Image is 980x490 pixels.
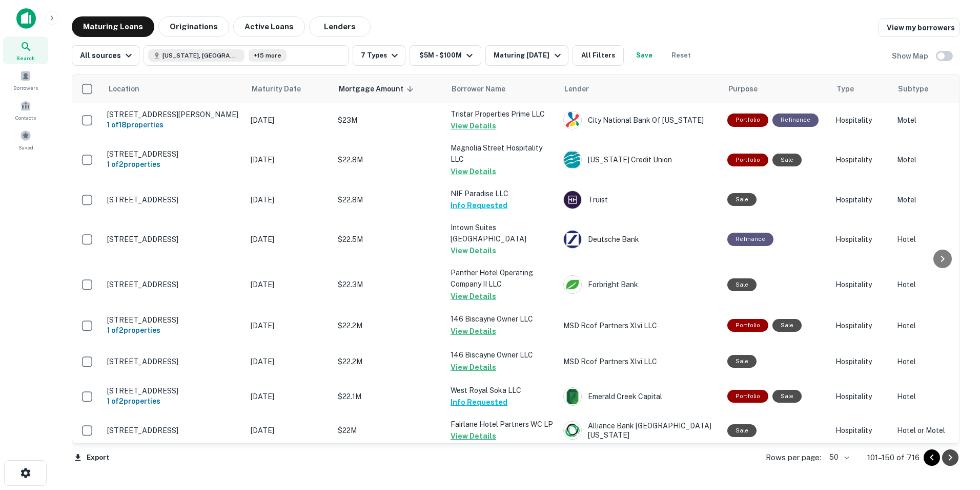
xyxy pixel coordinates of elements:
p: West Royal Soka LLC [451,385,553,396]
p: Hospitality [835,194,887,205]
th: Subtype [892,74,964,103]
div: Alliance Bank [GEOGRAPHIC_DATA][US_STATE] [563,421,717,440]
p: [DATE] [251,115,328,126]
p: Hospitality [835,154,887,165]
div: Sale [772,390,802,403]
p: 146 Biscayne Owner LLC [451,313,553,325]
div: Sale [772,154,802,166]
div: Sale [727,278,757,291]
p: $22.8M [338,194,440,205]
button: Reset [665,45,698,66]
p: [STREET_ADDRESS] [107,386,240,395]
div: Emerald Creek Capital [563,387,717,406]
p: Tristar Properties Prime LLC [451,108,553,120]
p: $22.2M [338,356,440,367]
p: [STREET_ADDRESS] [107,149,240,159]
button: View Details [451,165,496,178]
button: Go to previous page [924,449,940,466]
div: This loan purpose was for refinancing [727,233,773,246]
p: Hotel [897,320,958,331]
h6: 1 of 2 properties [107,395,240,407]
p: [STREET_ADDRESS] [107,426,240,435]
img: picture [564,231,581,248]
span: [US_STATE], [GEOGRAPHIC_DATA] [162,51,239,60]
div: [US_STATE] Credit Union [563,150,717,169]
p: Hospitality [835,234,887,245]
p: [STREET_ADDRESS] [107,315,240,325]
div: This is a portfolio loan with 2 properties [727,390,768,403]
button: 7 Types [353,45,405,66]
button: [US_STATE], [GEOGRAPHIC_DATA]+15 more [144,45,349,66]
button: $5M - $100M [410,45,481,66]
button: Maturing [DATE] [485,45,568,66]
div: This is a portfolio loan with 2 properties [727,319,768,332]
p: [DATE] [251,234,328,245]
p: [DATE] [251,154,328,165]
a: Search [3,36,48,64]
p: Hotel [897,279,958,290]
img: picture [564,422,581,439]
button: View Details [451,361,496,373]
button: Save your search to get updates of matches that match your search criteria. [628,45,661,66]
p: 146 Biscayne Owner LLC [451,349,553,361]
div: Truist [563,191,717,209]
p: $22.1M [338,391,440,402]
button: View Details [451,325,496,337]
a: Saved [3,126,48,154]
img: capitalize-icon.png [16,8,36,29]
img: picture [564,111,581,129]
p: Motel [897,154,958,165]
button: Lenders [309,16,371,37]
p: $22.3M [338,279,440,290]
div: Maturing [DATE] [494,49,563,62]
p: Hospitality [835,425,887,436]
div: This is a portfolio loan with 18 properties [727,114,768,126]
th: Lender [558,74,722,103]
a: Borrowers [3,66,48,94]
p: NIF Paradise LLC [451,188,553,199]
p: Rows per page: [766,451,821,464]
button: Originations [158,16,229,37]
div: Sale [727,193,757,206]
span: Purpose [728,83,758,95]
div: Sale [772,319,802,332]
p: $22.8M [338,154,440,165]
img: picture [564,191,581,209]
div: Sale [727,355,757,368]
button: Active Loans [233,16,305,37]
th: Purpose [722,74,830,103]
button: View Details [451,430,496,442]
span: Search [16,54,35,62]
p: Hospitality [835,115,887,126]
p: $22.5M [338,234,440,245]
span: Type [836,83,854,95]
p: Motel [897,115,958,126]
div: Forbright Bank [563,275,717,294]
button: View Details [451,244,496,257]
img: picture [564,388,581,405]
p: [STREET_ADDRESS] [107,195,240,204]
h6: 1 of 18 properties [107,119,240,130]
p: MSD Rcof Partners Xlvi LLC [563,356,717,367]
img: picture [564,276,581,293]
button: Info Requested [451,199,507,212]
button: Export [72,450,112,465]
p: Intown Suites [GEOGRAPHIC_DATA] [451,222,553,244]
p: [DATE] [251,279,328,290]
p: Panther Hotel Operating Company II LLC [451,267,553,290]
div: Chat Widget [929,408,980,457]
p: Hospitality [835,391,887,402]
th: Maturity Date [246,74,333,103]
p: Hospitality [835,356,887,367]
div: Deutsche Bank [563,230,717,249]
span: Maturity Date [252,83,314,95]
a: View my borrowers [879,18,959,37]
span: Location [108,83,139,95]
a: Contacts [3,96,48,124]
span: Borrowers [13,84,38,92]
p: 101–150 of 716 [867,451,920,464]
span: +15 more [254,51,281,60]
